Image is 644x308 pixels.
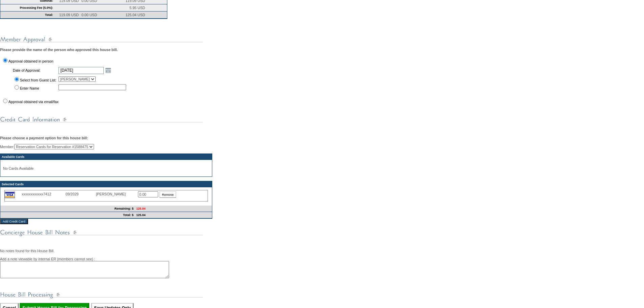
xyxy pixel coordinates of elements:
label: Select from Guest List: [20,78,56,82]
td: Total: [0,11,54,19]
input: Remove [160,191,176,198]
label: Enter Name [20,86,39,90]
td: 125.04 [135,212,212,218]
label: Approval obtained via email/fax [8,100,58,104]
span: 0.00 USD [81,13,97,17]
td: Total: $ [0,212,135,218]
td: Selected Cards [0,181,212,187]
a: Open the calendar popup. [104,67,112,74]
span: 125.04 USD [125,13,145,17]
div: [PERSON_NAME] [96,192,130,196]
span: 119.09 USD [59,13,79,17]
td: 125.04 [135,206,212,212]
td: Remaining: $ [0,206,135,212]
p: No Cards Available [3,166,209,170]
label: Approval obtained in person [8,59,53,63]
td: Available Cards [0,154,212,160]
img: icon_cc_visa.gif [5,192,15,198]
td: Date of Approval: [12,66,57,75]
td: Processing Fee (5.0%): [0,4,54,11]
div: 09/2029 [66,192,96,196]
div: xxxxxxxxxxxx7412 [22,192,66,196]
span: 5.95 USD [129,6,145,10]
